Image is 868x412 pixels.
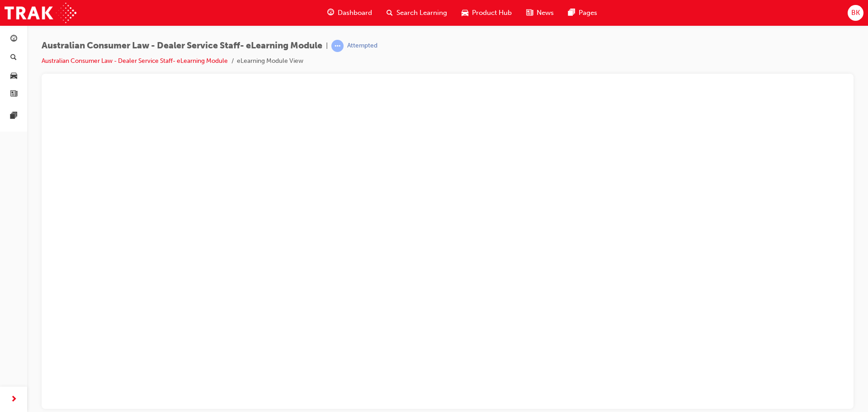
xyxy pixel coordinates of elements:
span: next-icon [10,394,17,405]
div: Attempted [347,42,377,50]
span: guage-icon [327,7,334,19]
a: Australian Consumer Law - Dealer Service Staff- eLearning Module [42,57,228,65]
li: eLearning Module View [237,56,303,66]
span: search-icon [387,7,393,19]
span: learningRecordVerb_ATTEMPT-icon [331,40,344,52]
span: news-icon [526,7,533,19]
span: News [537,8,554,18]
span: | [326,41,328,51]
button: BK [848,5,863,21]
span: BK [851,8,860,18]
span: pages-icon [568,7,575,19]
span: Australian Consumer Law - Dealer Service Staff- eLearning Module [42,41,322,51]
a: news-iconNews [519,4,561,22]
span: guage-icon [10,35,17,43]
a: search-iconSearch Learning [379,4,454,22]
span: car-icon [10,72,17,80]
a: pages-iconPages [561,4,604,22]
a: car-iconProduct Hub [454,4,519,22]
span: news-icon [10,90,17,99]
img: Trak [5,3,76,23]
span: Dashboard [338,8,372,18]
span: search-icon [10,54,17,62]
span: pages-icon [10,112,17,120]
span: car-icon [462,7,468,19]
span: Search Learning [396,8,447,18]
span: Product Hub [472,8,512,18]
a: guage-iconDashboard [320,4,379,22]
span: Pages [579,8,597,18]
